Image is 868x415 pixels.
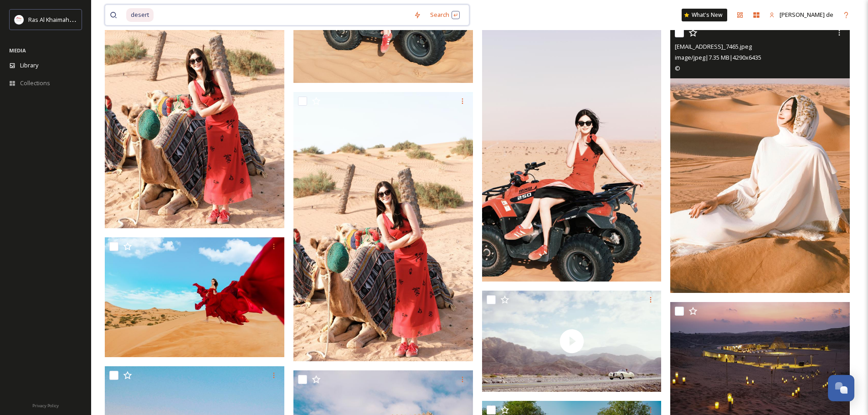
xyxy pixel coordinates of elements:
a: [PERSON_NAME] de [765,6,838,24]
img: thumbnail [482,291,662,392]
span: Privacy Policy [32,403,59,409]
img: Logo_RAKTDA_RGB-01.png [15,15,24,24]
span: Library [20,61,38,70]
span: desert [126,8,154,21]
span: Ras Al Khaimah Tourism Development Authority [28,15,157,24]
img: ext_1747821971.986518_931977487@qq.com-MEITU_20250521_130409548.jpg [482,12,662,282]
img: Ras Al Khaimah Destination Photo Shoot 2023 (74).jpg [105,237,284,357]
span: [EMAIL_ADDRESS]_7465.jpeg [675,42,752,51]
span: [PERSON_NAME] de [780,10,833,19]
span: © [675,64,680,72]
img: ext_1747821977.88448_931977487@qq.com-MEITU_20250521_125846147.jpg [293,92,473,361]
span: image/jpeg | 7.35 MB | 4290 x 6435 [675,53,761,61]
span: MEDIA [9,47,26,54]
div: Search [426,6,464,24]
img: ext_1747267567.38332_bsn211@qq.com-IMG_7465.jpeg [670,24,850,293]
a: What's New [682,9,727,21]
span: Collections [20,79,50,87]
button: Open Chat [828,375,854,401]
a: Privacy Policy [32,400,59,410]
